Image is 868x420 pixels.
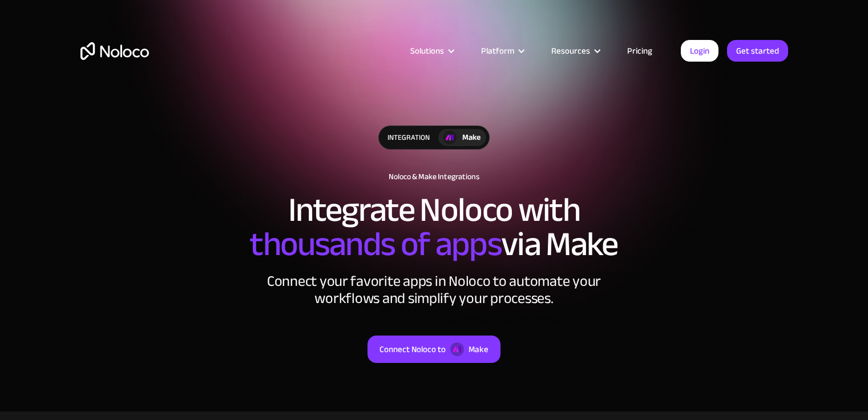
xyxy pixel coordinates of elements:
[368,336,500,363] a: Connect Noloco toMake
[250,212,500,276] span: thousands of apps
[396,43,467,58] div: Solutions
[379,126,438,149] div: integration
[263,273,605,307] div: Connect your favorite apps in Noloco to automate your workflows and simplify your processes.
[551,43,590,58] div: Resources
[613,43,667,58] a: Pricing
[80,193,788,261] h2: Integrate Noloco with via Make
[727,40,788,62] a: Get started
[681,40,718,62] a: Login
[462,131,481,144] div: Make
[80,42,149,60] a: home
[80,172,788,181] h1: Noloco & Make Integrations
[469,342,488,357] div: Make
[481,43,514,58] div: Platform
[380,342,446,357] div: Connect Noloco to
[410,43,444,58] div: Solutions
[537,43,613,58] div: Resources
[467,43,537,58] div: Platform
